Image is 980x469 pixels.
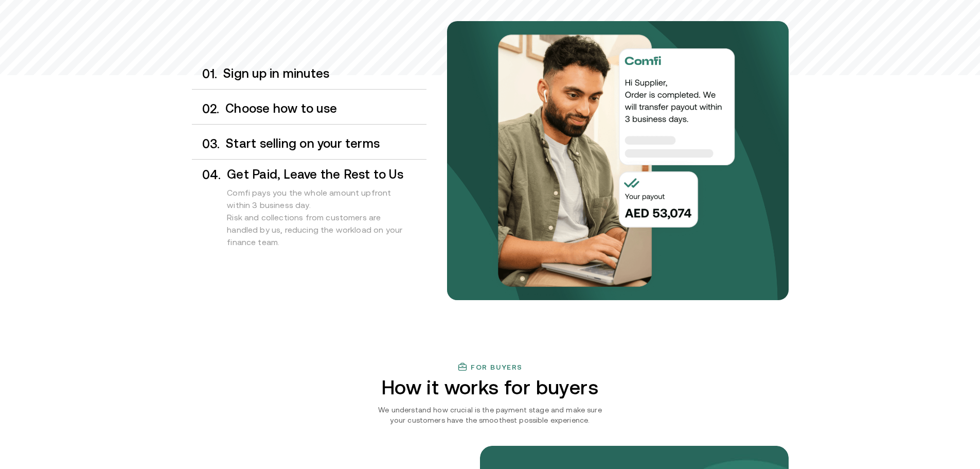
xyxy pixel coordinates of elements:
h3: Sign up in minutes [223,67,426,80]
h3: Start selling on your terms [226,137,426,150]
h2: How it works for buyers [340,376,640,398]
div: 0 4 . [192,168,221,258]
img: finance [457,362,468,372]
div: Comfi pays you the whole amount upfront within 3 business day. Risk and collections from customer... [227,181,426,258]
p: We understand how crucial is the payment stage and make sure your customers have the smoothest po... [373,405,607,425]
h3: For buyers [471,363,523,371]
h3: Choose how to use [225,102,426,115]
h3: Get Paid, Leave the Rest to Us [227,168,426,181]
div: 0 3 . [192,137,220,151]
div: 0 2 . [192,102,220,116]
img: Your payments collected on time. [483,19,750,302]
img: bg [447,21,789,300]
div: 0 1 . [192,67,218,81]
